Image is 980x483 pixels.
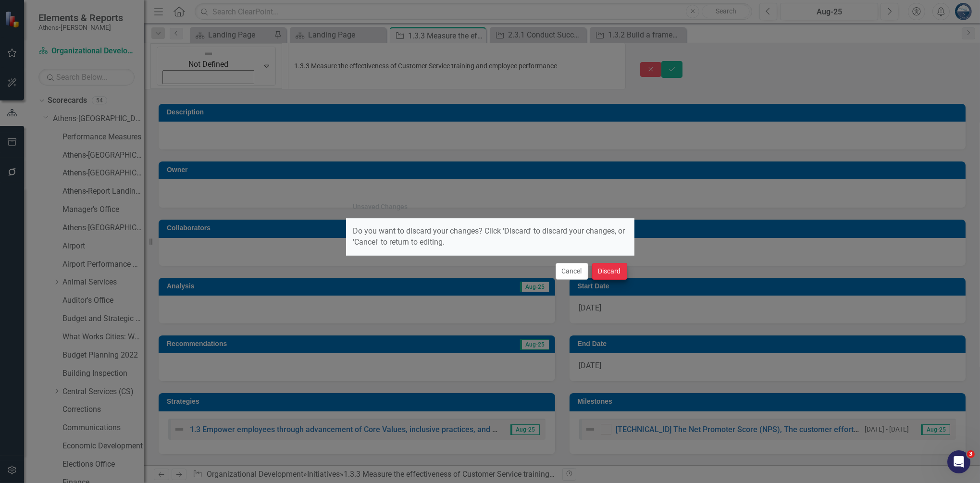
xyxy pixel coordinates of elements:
[346,219,634,255] div: Do you want to discard your changes? Click 'Discard' to discard your changes, or 'Cancel' to retu...
[556,263,588,280] button: Cancel
[967,450,975,458] span: 3
[592,263,627,280] button: Discard
[353,203,408,211] div: Unsaved Changes
[947,450,970,473] iframe: Intercom live chat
